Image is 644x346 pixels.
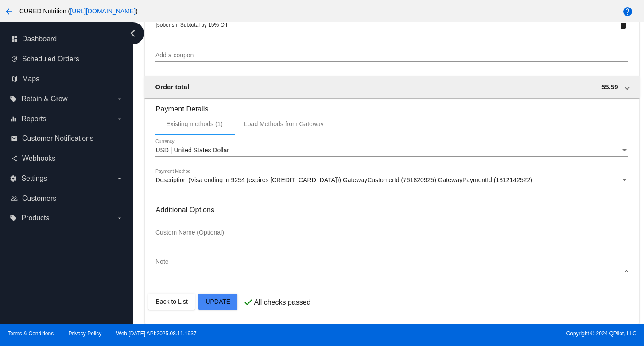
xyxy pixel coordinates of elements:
[11,72,123,86] a: map Maps
[11,151,123,166] a: share Webhooks
[11,155,18,162] i: share
[244,120,324,127] div: Load Methods from Gateway
[206,298,230,305] span: Update
[22,55,79,63] span: Scheduled Orders
[148,294,194,310] button: Back to List
[11,195,18,202] i: people_outline
[8,330,54,337] a: Terms & Conditions
[11,135,18,142] i: email
[254,298,310,306] p: All checks passed
[155,206,628,214] h3: Additional Options
[22,75,39,83] span: Maps
[70,8,136,15] a: [URL][DOMAIN_NAME]
[11,76,18,83] i: map
[166,120,223,127] div: Existing methods (1)
[155,177,628,184] mat-select: Payment Method
[116,95,123,103] i: arrow_drop_down
[330,330,636,337] span: Copyright © 2024 QPilot, LLC
[155,147,628,154] mat-select: Currency
[22,135,93,143] span: Customer Notifications
[155,298,187,305] span: Back to List
[11,32,123,46] a: dashboard Dashboard
[4,6,14,17] mat-icon: arrow_back
[618,20,628,30] mat-icon: delete
[155,22,227,28] span: [soberish] Subtotal by 15% Off
[69,330,102,337] a: Privacy Policy
[10,115,17,123] i: equalizer
[116,330,197,337] a: Web:[DATE] API:2025.08.11.1937
[10,215,17,222] i: local_offer
[10,175,17,182] i: settings
[116,215,123,222] i: arrow_drop_down
[144,76,639,98] mat-expansion-panel-header: Order total 55.59
[622,6,633,17] mat-icon: help
[22,195,56,203] span: Customers
[116,175,123,182] i: arrow_drop_down
[21,214,49,222] span: Products
[601,83,618,91] span: 55.59
[21,95,67,103] span: Retain & Grow
[155,147,229,154] span: USD | United States Dollar
[11,36,18,43] i: dashboard
[155,98,628,113] h3: Payment Details
[21,175,47,183] span: Settings
[22,155,55,163] span: Webhooks
[126,26,140,40] i: chevron_left
[22,35,57,43] span: Dashboard
[243,297,254,307] mat-icon: check
[116,115,123,123] i: arrow_drop_down
[21,115,46,123] span: Reports
[155,229,235,236] input: Custom Name (Optional)
[155,52,628,59] input: Add a coupon
[155,176,532,183] span: Description (Visa ending in 9254 (expires [CREDIT_CARD_DATA])) GatewayCustomerId (761820925) Gate...
[11,131,123,146] a: email Customer Notifications
[11,52,123,66] a: update Scheduled Orders
[198,294,237,310] button: Update
[19,8,138,15] span: CURED Nutrition ( )
[155,83,189,91] span: Order total
[11,191,123,206] a: people_outline Customers
[10,95,17,103] i: local_offer
[11,56,18,63] i: update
